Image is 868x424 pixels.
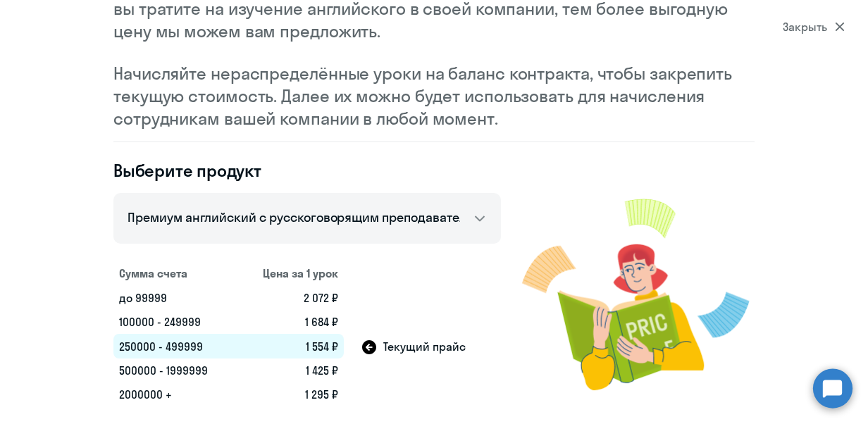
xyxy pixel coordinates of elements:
div: Закрыть [783,18,845,35]
td: 500000 - 1999999 [113,358,237,382]
td: 1 295 ₽ [237,382,344,406]
td: до 99999 [113,286,237,310]
th: Сумма счета [113,261,237,286]
td: 1 425 ₽ [237,358,344,382]
p: Начисляйте нераспределённые уроки на баланс контракта, чтобы закрепить текущую стоимость. Далее и... [113,62,755,130]
td: 1 554 ₽ [237,334,344,358]
td: 250000 - 499999 [113,334,237,358]
th: Цена за 1 урок [237,261,344,286]
img: modal-image.png [522,182,755,406]
td: Текущий прайс [344,334,501,358]
td: 100000 - 249999 [113,310,237,334]
td: 2000000 + [113,382,237,406]
td: 2 072 ₽ [237,286,344,310]
h4: Выберите продукт [113,159,501,182]
td: 1 684 ₽ [237,310,344,334]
